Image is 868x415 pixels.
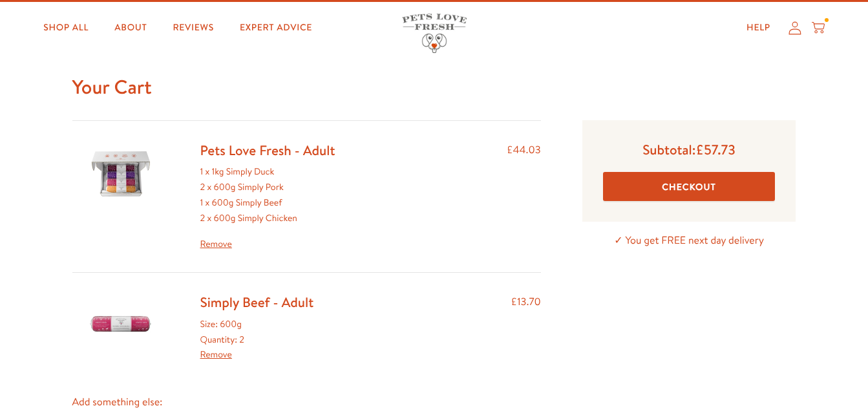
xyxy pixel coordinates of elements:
a: Remove [200,237,335,252]
img: Simply Beef - Adult - 600g [89,293,153,356]
a: Simply Beef - Adult [200,293,314,312]
div: 1 x 1kg Simply Duck 2 x 600g Simply Pork 1 x 600g Simply Beef 2 x 600g Simply Chicken [200,164,335,251]
h1: Your Cart [72,74,796,100]
p: Add something else: [72,394,541,411]
img: Pets Love Fresh [402,14,467,53]
a: Reviews [162,15,224,41]
a: About [104,15,157,41]
a: Shop All [33,15,99,41]
a: Help [736,15,781,41]
button: Checkout [603,172,776,201]
a: Remove [200,348,232,361]
div: Size: 600g Quantity: 2 [200,317,314,363]
p: ✓ You get FREE next day delivery [582,232,796,250]
div: £13.70 [511,293,541,363]
span: £57.73 [695,140,736,159]
a: Pets Love Fresh - Adult [200,141,335,160]
a: Expert Advice [229,15,323,41]
div: £44.03 [507,142,541,251]
p: Subtotal: [603,141,776,158]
